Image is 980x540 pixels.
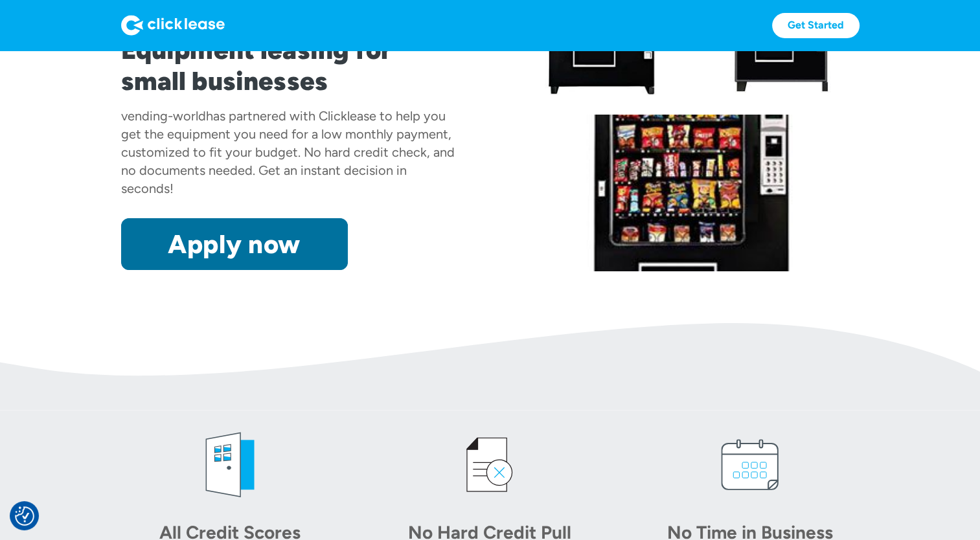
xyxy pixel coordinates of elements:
img: Revisit consent button [15,506,34,526]
a: Apply now [121,218,348,270]
img: credit icon [451,426,529,504]
img: Logo [121,15,225,36]
button: Consent Preferences [15,506,34,526]
a: Get Started [772,13,860,38]
img: welcome icon [191,426,269,504]
h1: Equipment leasing for small businesses [121,34,457,96]
img: calendar icon [711,426,789,504]
div: has partnered with Clicklease to help you get the equipment you need for a low monthly payment, c... [121,108,455,196]
div: vending-world [121,108,206,124]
